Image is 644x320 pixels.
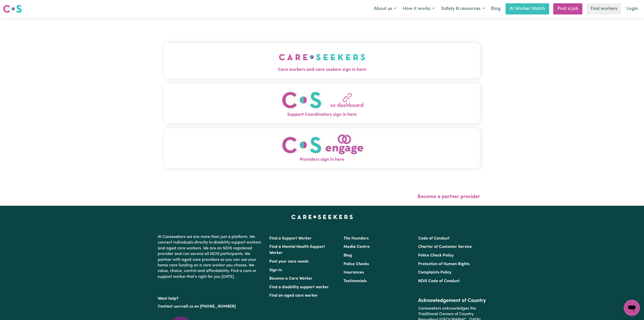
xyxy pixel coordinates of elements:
img: Careseekers logo [3,4,22,13]
a: Find workers [586,3,621,14]
h2: Acknowledgement of Country [418,298,486,304]
a: AI Worker Match [506,3,549,14]
a: Find a Support Worker [269,236,312,241]
a: Testimonials [344,279,367,283]
a: Careseekers logo [3,3,22,15]
button: Providers sign in here [164,128,480,168]
span: Support Coordinators sign in here [164,111,480,118]
a: Charter of Customer Service [418,245,472,249]
a: Login [623,3,641,14]
a: The Founders [344,236,369,241]
button: Care workers and care seekers sign in here [164,43,480,78]
p: At Careseekers we are more than just a platform. We connect individuals directly to disability su... [158,232,263,282]
a: Post a job [553,3,582,14]
a: Blog [488,3,504,14]
a: Post your care needs [269,260,309,264]
a: Find a disability support worker [269,285,329,289]
a: Media Centre [344,245,370,249]
a: Police Checks [344,262,369,266]
a: Become a partner provider [418,194,480,199]
a: Protection of Human Rights [418,262,470,266]
a: NDIS Code of Conduct [418,279,460,283]
button: Safety & resources [438,4,488,14]
p: Want help? [158,294,263,301]
a: Complaints Policy [418,270,451,275]
a: Careseekers home page [291,215,353,219]
a: Code of Conduct [418,236,450,241]
iframe: Button to launch messaging window [624,300,640,316]
a: Become a Care Worker [269,277,313,281]
button: About us [370,4,400,14]
span: Care workers and care seekers sign in here [164,67,480,73]
a: call us on [PHONE_NUMBER] [182,305,236,309]
a: Find an aged care worker [269,294,318,298]
a: Blog [344,253,352,258]
a: Sign In [269,268,282,272]
a: Find a Mental Health Support Worker [269,245,325,255]
a: Police Check Policy [418,253,454,258]
a: Contact us [158,305,178,309]
button: Support Coordinators sign in here [164,83,480,123]
span: Providers sign in here [164,156,480,163]
a: Insurances [344,270,364,275]
button: How it works [400,4,438,14]
p: or [158,302,263,311]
